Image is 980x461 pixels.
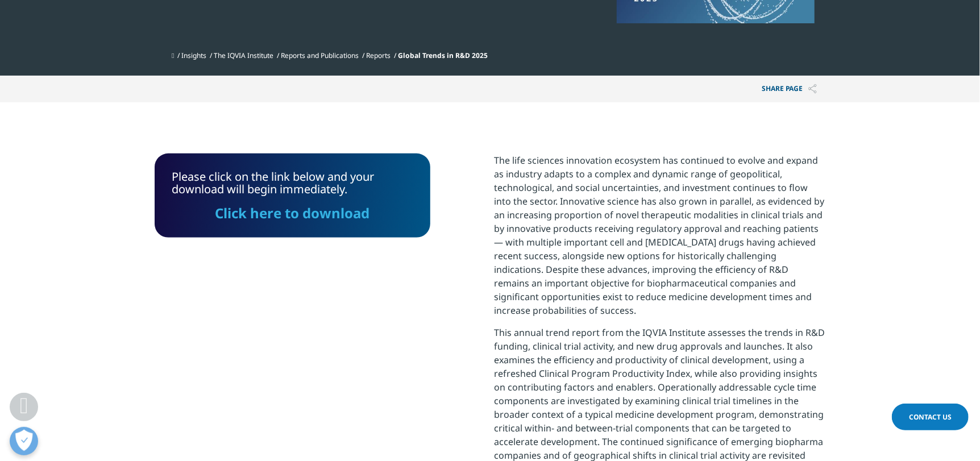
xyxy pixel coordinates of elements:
[10,427,38,455] button: Open Preferences
[215,203,370,222] a: Click here to download
[172,171,413,221] div: Please click on the link below and your download will begin immediately.
[281,51,359,60] a: Reports and Publications
[808,84,817,94] img: Share PAGE
[753,76,825,102] p: Share PAGE
[181,51,206,60] a: Insights
[214,51,273,60] a: The IQVIA Institute
[398,51,488,60] span: Global Trends in R&D 2025
[494,153,825,326] p: The life sciences innovation ecosystem has continued to evolve and expand as industry adapts to a...
[366,51,391,60] a: Reports
[892,404,969,430] a: Contact Us
[753,76,825,102] button: Share PAGEShare PAGE
[909,412,952,422] span: Contact Us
